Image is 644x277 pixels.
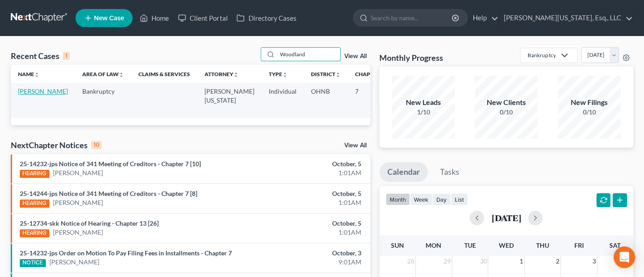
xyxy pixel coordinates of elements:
[253,228,361,237] div: 1:01AM
[63,52,70,60] div: 1
[262,83,304,118] td: Individual
[304,83,348,118] td: OHNB
[371,9,453,26] input: Search by name...
[253,159,361,168] div: October, 5
[173,10,232,26] a: Client Portal
[253,198,361,207] div: 1:01AM
[18,71,40,77] a: Nameunfold_more
[379,162,428,182] a: Calendar
[475,97,537,108] div: New Clients
[558,97,621,108] div: New Filings
[591,256,597,267] span: 3
[536,241,549,249] span: Thu
[53,168,103,177] a: [PERSON_NAME]
[613,246,635,268] div: Open Intercom Messenger
[20,259,46,267] div: NOTICE
[355,71,386,77] a: Chapterunfold_more
[204,71,239,77] a: Attorneyunfold_more
[20,229,49,237] div: HEARING
[574,241,583,249] span: Fri
[197,83,262,118] td: [PERSON_NAME][US_STATE]
[558,108,621,117] div: 0/10
[253,219,361,228] div: October, 5
[135,10,173,26] a: Home
[392,108,455,117] div: 1/10
[348,83,393,118] td: 7
[386,193,410,205] button: month
[11,50,70,61] div: Recent Cases
[253,249,361,258] div: October, 3
[282,72,288,77] i: unfold_more
[75,83,131,118] td: Bankruptcy
[426,241,441,249] span: Mon
[20,190,197,197] a: 25-14244-jps Notice of 341 Meeting of Creditors - Chapter 7 [8]
[379,52,443,63] h3: Monthly Progress
[335,72,341,77] i: unfold_more
[11,140,102,150] div: NextChapter Notices
[491,213,521,223] h2: [DATE]
[432,193,451,205] button: day
[233,72,239,77] i: unfold_more
[91,141,102,149] div: 10
[392,97,455,108] div: New Leads
[34,72,40,77] i: unfold_more
[253,168,361,177] div: 1:01AM
[20,249,232,257] a: 25-14232-jps Order on Motion To Pay Filing Fees in Installments - Chapter 7
[528,51,555,59] div: Bankruptcy
[499,10,633,26] a: [PERSON_NAME][US_STATE], Esq., LLC
[18,87,68,95] a: [PERSON_NAME]
[253,258,361,267] div: 9:01AM
[253,189,361,198] div: October, 5
[468,10,498,26] a: Help
[499,241,514,249] span: Wed
[20,219,159,227] a: 25-12734-skk Notice of Hearing - Chapter 13 [26]
[451,193,468,205] button: list
[432,162,467,182] a: Tasks
[475,108,537,117] div: 0/10
[519,256,524,267] span: 1
[479,256,488,267] span: 30
[94,15,124,22] span: New Case
[53,198,103,207] a: [PERSON_NAME]
[20,160,201,168] a: 25-14232-jps Notice of 341 Meeting of Creditors - Chapter 7 [10]
[53,228,103,237] a: [PERSON_NAME]
[49,258,99,267] a: [PERSON_NAME]
[82,71,124,77] a: Area of Lawunfold_more
[269,71,288,77] a: Typeunfold_more
[464,241,475,249] span: Tue
[131,65,197,83] th: Claims & Services
[119,72,124,77] i: unfold_more
[20,170,49,178] div: HEARING
[20,200,49,208] div: HEARING
[406,256,415,267] span: 28
[391,241,404,249] span: Sun
[555,256,560,267] span: 2
[344,53,367,59] a: View All
[344,142,367,149] a: View All
[410,193,432,205] button: week
[443,256,452,267] span: 29
[311,71,341,77] a: Districtunfold_more
[232,10,301,26] a: Directory Cases
[609,241,621,249] span: Sat
[277,48,340,61] input: Search by name...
